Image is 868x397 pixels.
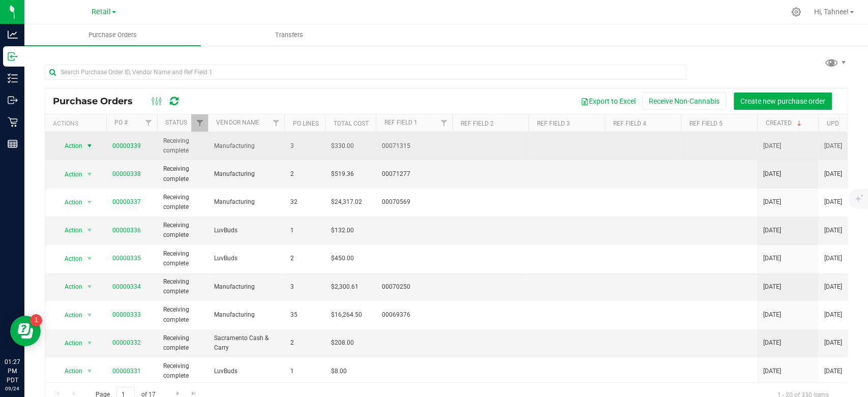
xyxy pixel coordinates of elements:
a: Filter [140,114,157,132]
a: 00000335 [112,255,141,262]
a: PO Lines [292,120,318,127]
a: Ref Field 5 [689,120,722,127]
a: Filter [435,114,452,132]
span: 3 [290,282,319,292]
span: [DATE] [824,226,842,235]
a: Filter [267,114,284,132]
span: 2 [290,169,319,179]
span: Action [55,336,83,350]
span: 2 [290,254,319,263]
a: 00000331 [112,368,141,375]
a: Ref Field 1 [384,119,417,126]
p: 01:27 PM PDT [5,357,20,385]
span: [DATE] [824,282,842,292]
span: 32 [290,197,319,207]
span: Manufacturing [214,169,278,179]
span: Receiving complete [163,333,202,353]
span: Transfers [261,30,317,40]
p: 09/24 [5,385,20,392]
span: 00070250 [382,282,446,292]
span: [DATE] [763,338,781,348]
span: Purchase Orders [75,30,151,40]
a: Status [165,119,187,126]
span: 1 [290,367,319,376]
span: Action [55,280,83,294]
span: $132.00 [331,226,354,235]
a: 00000333 [112,311,141,318]
span: [DATE] [763,141,781,151]
span: 1 [290,226,319,235]
span: [DATE] [824,338,842,348]
span: [DATE] [763,226,781,235]
span: Create new purchase order [740,97,825,105]
span: Receiving complete [163,136,202,156]
a: Ref Field 2 [460,120,493,127]
span: select [83,195,96,209]
inline-svg: Inventory [8,73,18,83]
span: $24,317.02 [331,197,362,207]
span: 00070569 [382,197,446,207]
span: select [83,308,96,322]
span: Action [55,223,83,237]
a: PO # [114,119,128,126]
span: [DATE] [824,169,842,179]
span: Action [55,252,83,266]
span: [DATE] [763,254,781,263]
inline-svg: Outbound [8,95,18,105]
span: 00071277 [382,169,446,179]
a: Purchase Orders [24,24,201,46]
span: Receiving complete [163,164,202,184]
a: 00000339 [112,142,141,149]
a: 00000337 [112,198,141,205]
span: 00071315 [382,141,446,151]
span: Purchase Orders [53,96,143,107]
span: Manufacturing [214,197,278,207]
span: [DATE] [824,141,842,151]
span: $2,300.61 [331,282,358,292]
span: [DATE] [763,367,781,376]
a: Transfers [201,24,377,46]
span: select [83,139,96,153]
iframe: Resource center unread badge [30,314,42,326]
span: LuvBuds [214,367,278,376]
button: Create new purchase order [734,93,832,110]
inline-svg: Reports [8,139,18,149]
a: Ref Field 3 [536,120,570,127]
span: $208.00 [331,338,354,348]
button: Receive Non-Cannabis [642,93,726,110]
span: $330.00 [331,141,354,151]
span: $8.00 [331,367,347,376]
a: Created [765,119,803,127]
a: 00000334 [112,283,141,290]
div: Actions [53,120,102,127]
span: $450.00 [331,254,354,263]
span: 35 [290,310,319,320]
a: 00000336 [112,227,141,234]
span: $519.36 [331,169,354,179]
span: 2 [290,338,319,348]
span: Manufacturing [214,141,278,151]
a: Ref Field 4 [613,120,646,127]
span: Receiving complete [163,193,202,212]
a: Updated [826,120,853,127]
span: Retail [92,8,111,16]
span: Hi, Tahnee! [814,8,849,16]
span: 3 [290,141,319,151]
a: Filter [191,114,208,132]
span: $16,264.50 [331,310,362,320]
span: Action [55,167,83,181]
span: select [83,167,96,181]
span: [DATE] [763,310,781,320]
span: [DATE] [763,282,781,292]
a: 00000332 [112,339,141,346]
span: [DATE] [824,254,842,263]
span: [DATE] [824,197,842,207]
span: Action [55,364,83,378]
button: Export to Excel [574,93,642,110]
span: select [83,223,96,237]
span: Action [55,195,83,209]
span: Manufacturing [214,310,278,320]
inline-svg: Analytics [8,29,18,40]
span: select [83,280,96,294]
